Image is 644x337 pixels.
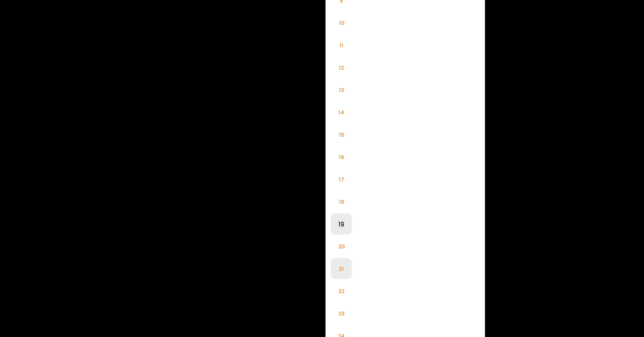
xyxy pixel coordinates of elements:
li: 21 [331,258,352,279]
li: 13 [331,79,352,100]
li: 20 [331,236,352,257]
li: 22 [331,280,352,302]
li: 17 [331,169,352,190]
li: 11 [331,35,352,56]
li: 16 [331,146,352,167]
li: 10 [331,12,352,33]
li: 19 [331,213,352,234]
li: 18 [331,191,352,212]
li: 12 [331,57,352,78]
li: 23 [331,303,352,324]
li: 14 [331,102,352,123]
li: 15 [331,124,352,145]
